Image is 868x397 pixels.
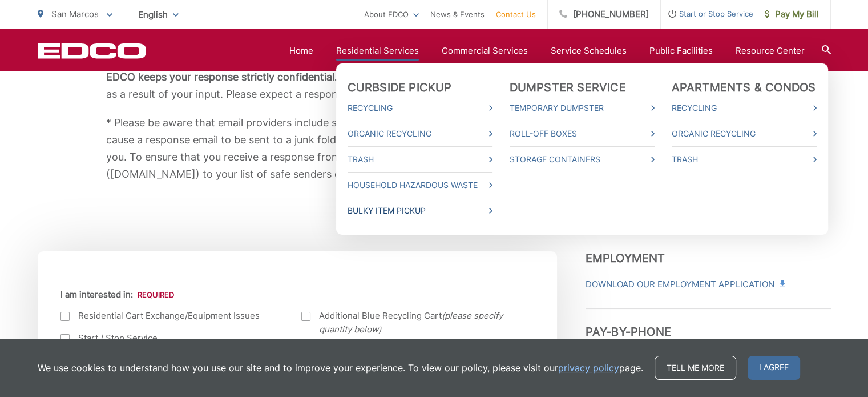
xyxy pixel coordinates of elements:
span: English [130,5,187,25]
span: San Marcos [51,9,99,19]
a: Commercial Services [442,44,528,58]
a: News & Events [430,7,485,21]
p: * Please be aware that email providers include spam blockers that can affect the delivery and dis... [106,114,762,183]
span: I agree [748,356,800,380]
a: Curbside Pickup [348,81,452,94]
a: EDCD logo. Return to the homepage. [38,43,146,59]
a: Contact Us [496,7,536,21]
a: privacy policy [558,361,619,375]
a: Residential Services [336,44,419,58]
a: Tell me more [655,356,736,380]
a: Home [289,44,313,58]
label: Residential Cart Exchange/Equipment Issues [60,309,279,323]
a: Dumpster Service [510,81,626,94]
span: Additional Blue Recycling Cart [319,309,520,336]
p: We use cookies to understand how you use our site and to improve your experience. To view our pol... [38,361,643,375]
a: About EDCO [364,7,419,21]
b: EDCO keeps your response strictly confidential. [106,71,337,83]
label: I am interested in: [60,290,174,300]
h3: Employment [586,251,831,265]
a: Recycling [672,101,817,115]
span: Pay My Bill [765,7,819,21]
a: Service Schedules [551,44,627,58]
h3: Pay-by-Phone [586,308,831,339]
a: Trash [348,153,492,166]
a: Download Our Employment Application [586,278,784,291]
a: Storage Containers [510,153,655,166]
a: Resource Center [736,44,805,58]
a: Bulky Item Pickup [348,204,492,218]
a: Roll-Off Boxes [510,127,655,141]
a: Recycling [348,101,492,115]
p: We do not provide it to any outside source. You will not receive any unsolicited e-mail as a resu... [106,69,762,103]
a: Temporary Dumpster [510,101,655,115]
a: Organic Recycling [672,127,817,141]
a: Apartments & Condos [672,81,816,94]
a: Trash [672,153,817,166]
a: Household Hazardous Waste [348,178,492,192]
a: Public Facilities [649,44,713,58]
label: Start / Stop Service [60,331,279,345]
a: Organic Recycling [348,127,492,141]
